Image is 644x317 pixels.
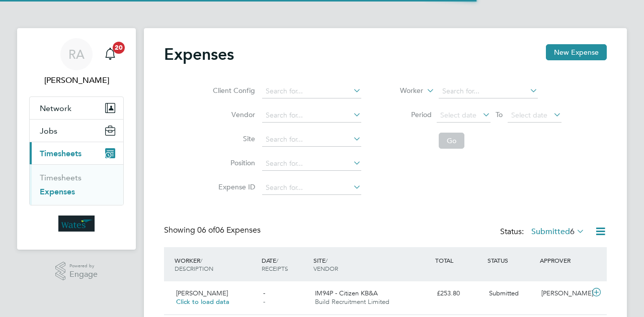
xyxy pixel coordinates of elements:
div: STATUS [485,251,537,269]
div: £253.80 [433,285,485,302]
span: 06 Expenses [197,225,261,235]
nav: Main navigation [17,28,136,250]
label: Site [210,134,255,143]
label: Worker [378,86,423,96]
a: 20 [100,38,120,70]
button: Network [30,97,123,119]
a: Go to home page [29,216,124,232]
span: To [493,108,506,121]
span: IM94P - Citizen KB&A [315,289,378,297]
label: Expense ID [210,182,255,191]
input: Search for... [262,84,361,98]
label: Vendor [210,110,255,119]
div: TOTAL [433,251,485,269]
span: [PERSON_NAME] [176,289,228,297]
a: Expenses [40,187,75,196]
span: Jobs [40,126,57,136]
span: / [326,256,328,264]
span: - [263,289,265,297]
button: Jobs [30,120,123,142]
label: Submitted [531,227,585,237]
input: Search for... [439,84,538,98]
h2: Expenses [164,44,234,64]
span: VENDOR [313,264,338,272]
div: Showing [164,225,263,236]
span: Powered by [69,262,98,270]
div: WORKER [172,251,259,277]
button: New Expense [546,44,607,60]
div: SITE [311,251,433,277]
span: / [276,256,278,264]
span: - [263,297,265,306]
div: DATE [259,251,311,277]
span: / [200,256,202,264]
span: 06 of [197,225,215,235]
span: DESCRIPTION [175,264,213,272]
div: Timesheets [30,164,123,205]
span: 20 [113,42,125,54]
span: Timesheets [40,149,82,158]
label: Position [210,158,255,167]
label: Client Config [210,86,255,95]
span: Click to load data [176,297,229,306]
span: Network [40,103,71,113]
span: Select date [440,111,476,120]
label: Period [386,110,432,119]
a: Powered byEngage [55,262,98,281]
a: Timesheets [40,173,82,182]
img: wates-logo-retina.png [58,216,95,232]
span: Richard Astbury [29,74,124,86]
input: Search for... [262,109,361,123]
input: Search for... [262,157,361,171]
span: RECEIPTS [262,264,288,272]
button: Timesheets [30,142,123,164]
div: [PERSON_NAME] [537,285,590,302]
span: 6 [570,227,575,237]
span: Select date [511,111,547,120]
div: APPROVER [537,251,590,269]
span: Engage [69,270,98,279]
span: Submitted [489,289,519,297]
span: Build Recruitment Limited [315,297,389,306]
a: RA[PERSON_NAME] [29,38,124,86]
div: Status: [500,225,587,239]
input: Search for... [262,133,361,147]
input: Search for... [262,181,361,195]
span: RA [68,48,85,61]
button: Go [439,133,464,149]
